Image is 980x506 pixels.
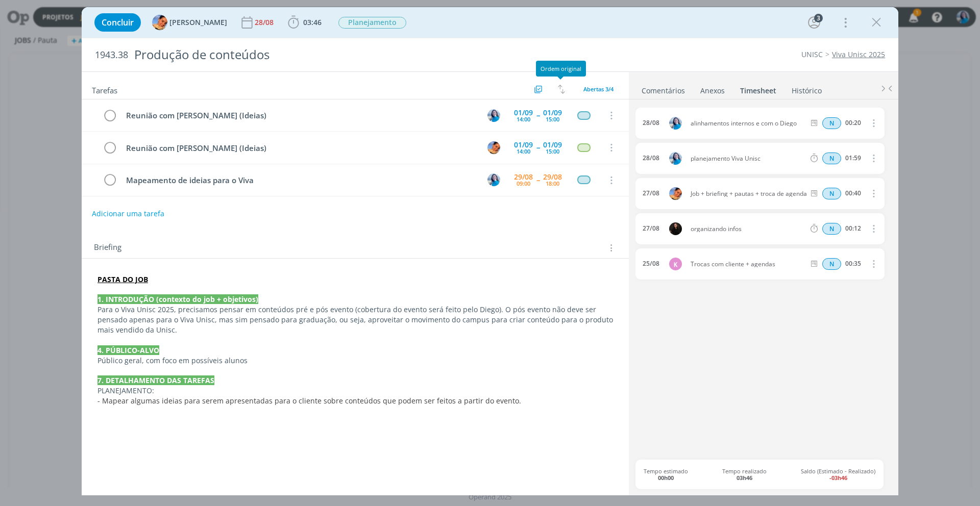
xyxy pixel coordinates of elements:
[517,148,530,154] div: 14:00
[94,13,141,32] button: Concluir
[845,225,861,232] div: 00:12
[514,173,533,181] div: 29/08
[822,153,841,164] span: N
[801,468,875,481] span: Saldo (Estimado - Realizado)
[486,140,501,155] button: L
[97,294,258,304] strong: 1. INTRODUÇÃO (contexto do job + objetivos)
[121,109,478,122] div: Reunião com [PERSON_NAME] (Ideias)
[338,17,406,29] span: Planejamento
[152,15,167,30] img: L
[169,19,227,26] span: [PERSON_NAME]
[486,108,501,123] button: E
[658,474,674,482] b: 00h00
[517,181,530,186] div: 09:00
[832,49,885,59] a: Viva Unisc 2025
[486,172,501,188] button: E
[121,142,478,155] div: Reunião com [PERSON_NAME] (Ideias)
[687,120,808,127] span: alinhamentos internos e com o Diego
[801,49,823,59] a: UNISC
[822,223,841,235] span: N
[255,19,276,26] div: 28/08
[643,190,659,197] div: 27/08
[845,155,861,162] div: 01:59
[737,474,752,482] b: 03h46
[687,226,808,232] span: organizando infos
[822,117,841,129] span: N
[643,155,659,162] div: 28/08
[583,85,614,93] span: Abertas 3/4
[517,116,530,122] div: 14:00
[97,274,148,284] a: PASTA DO JOB
[102,18,134,27] span: Concluir
[814,14,823,22] div: 3
[669,187,682,200] img: L
[487,109,500,122] img: E
[822,117,841,129] div: Horas normais
[669,258,682,270] div: K
[97,386,613,396] p: PLANEJAMENTO:
[669,222,682,235] img: S
[669,152,682,165] img: E
[644,468,688,481] span: Tempo estimado
[558,85,565,94] img: arrow-down-up.svg
[546,181,559,186] div: 18:00
[722,468,767,481] span: Tempo realizado
[121,174,478,187] div: Mapeamento de ideias para o Viva
[92,83,117,95] span: Tarefas
[543,109,562,116] div: 01/09
[536,112,540,119] span: --
[845,190,861,197] div: 00:40
[487,141,500,154] img: L
[487,173,500,186] img: E
[822,188,841,199] div: Horas normais
[303,17,322,27] span: 03:46
[536,144,540,151] span: --
[97,375,214,385] strong: 7. DETALHAMENTO DAS TAREFAS
[546,148,559,154] div: 15:00
[845,260,861,267] div: 00:35
[822,223,841,235] div: Horas normais
[536,61,586,77] div: Ordem original
[643,119,659,127] div: 28/08
[641,81,685,96] a: Comentários
[700,86,725,96] div: Anexos
[643,225,659,232] div: 27/08
[791,81,822,96] a: Histórico
[822,188,841,199] span: N
[669,117,682,130] img: E
[91,205,165,223] button: Adicionar uma tarefa
[514,141,533,148] div: 01/09
[822,153,841,164] div: Horas normais
[687,261,808,267] span: Trocas com cliente + agendas
[536,176,540,184] span: --
[543,141,562,148] div: 01/09
[687,191,808,197] span: Job + briefing + pautas + troca de agenda
[130,42,552,67] div: Produção de conteúdos
[97,356,613,366] p: Público geral, com foco em possíveis alunos
[806,14,822,31] button: 3
[687,156,808,162] span: planejamento Viva Unisc
[845,119,861,127] div: 00:20
[514,109,533,116] div: 01/09
[97,305,613,335] p: Para o Viva Unisc 2025, precisamos pensar em conteúdos pré e pós evento (cobertura do evento será...
[97,396,521,406] span: - Mapear algumas ideias para serem apresentadas para o cliente sobre conteúdos que podem ser feit...
[95,49,128,61] span: 1943.38
[94,241,121,255] span: Briefing
[97,345,159,355] strong: 4. PÚBLICO-ALVO
[82,7,898,495] div: dialog
[740,81,777,96] a: Timesheet
[822,258,841,270] div: Horas normais
[152,15,227,30] button: L[PERSON_NAME]
[546,116,559,122] div: 15:00
[338,16,407,29] button: Planejamento
[285,14,324,31] button: 03:46
[822,258,841,270] span: N
[543,173,562,181] div: 29/08
[829,474,847,482] b: -03h46
[643,260,659,267] div: 25/08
